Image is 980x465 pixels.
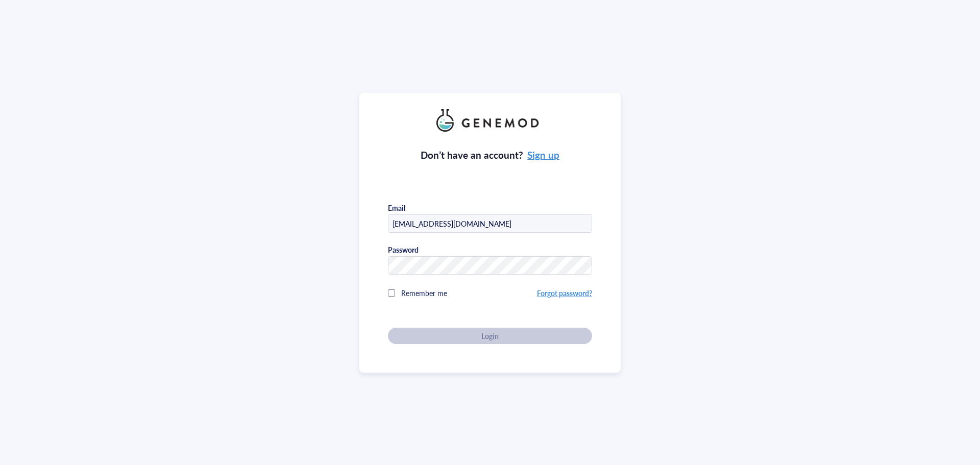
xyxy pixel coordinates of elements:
div: Email [388,203,405,212]
a: Sign up [527,148,559,162]
img: genemod_logo_light-BcqUzbGq.png [436,109,544,132]
span: Remember me [401,288,447,298]
div: Don’t have an account? [421,148,560,162]
div: Password [388,245,419,254]
a: Forgot password? [537,288,592,298]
